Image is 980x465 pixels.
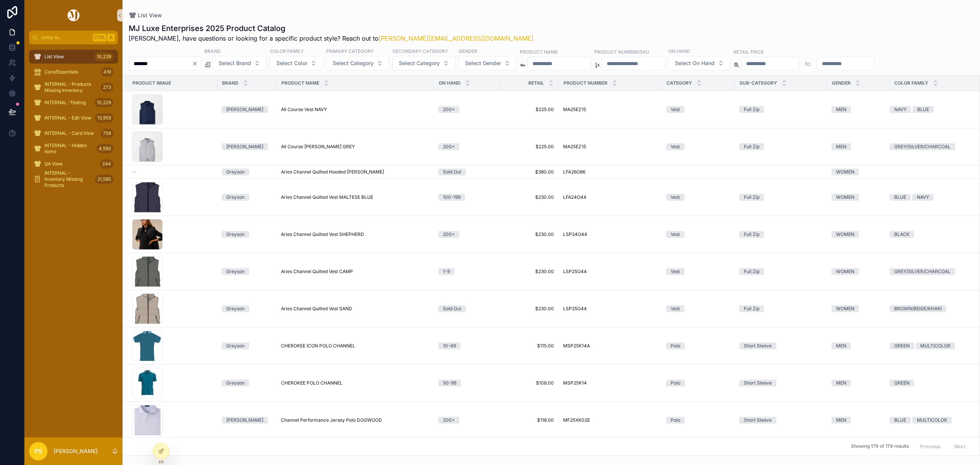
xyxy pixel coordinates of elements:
span: MA25EZ15 [563,144,586,150]
a: Polo [666,417,730,424]
div: MEN [836,342,846,349]
span: Aries Channel Quilted Hooded [PERSON_NAME] [281,169,384,175]
a: $118.00 [506,417,554,423]
div: BLACK [894,231,910,238]
a: Vest [666,231,730,238]
div: Greyson [226,194,245,201]
span: $115.00 [506,343,554,349]
div: BLUE [894,194,906,201]
a: 10-49 [438,342,497,349]
div: GREEN [894,342,910,349]
a: $108.00 [506,380,554,386]
div: Full Zip [744,231,759,238]
span: Channel Performance Jersey Polo DOGWOOD [281,417,382,423]
label: Brand [204,47,221,54]
a: Sold Out [438,169,497,175]
span: LFA24O44 [563,194,586,200]
span: Color Family [894,80,928,86]
a: Channel Performance Jersey Polo DOGWOOD [281,417,429,423]
div: 4,592 [96,144,113,153]
label: Product Number/SKU [594,48,649,55]
span: Aries Channel Quilted Vest SHEPHERD [281,231,364,237]
div: 419 [101,67,113,77]
div: GREEN [894,380,910,386]
span: Gender [832,80,851,86]
span: Select On Hand [675,59,715,67]
span: Product Image [132,80,171,86]
div: WOMEN [836,231,854,238]
a: GREY/SILVER/CHARCOAL [890,268,974,275]
a: 200+ [438,417,497,424]
div: Polo [671,342,680,349]
span: Aries Channel Quilted Vest MALTESE BLUE [281,194,373,200]
a: Short Sleeve [739,342,822,349]
a: $225.00 [506,106,554,113]
a: NAVYBLUE [890,106,974,113]
a: BLACK [890,231,974,238]
div: Full Zip [744,194,759,201]
button: Select Button [392,56,456,70]
span: Aries Channel Quilted Vest SAND [281,306,352,312]
a: Polo [666,342,730,349]
a: Aries Channel Quilted Hooded [PERSON_NAME] [281,169,429,175]
div: WOMEN [836,169,854,175]
div: Greyson [226,380,245,386]
a: MEN [831,380,885,386]
a: Full Zip [739,305,822,312]
a: Vest [666,268,730,275]
a: Vest [666,194,730,201]
div: WOMEN [836,268,854,275]
div: 758 [101,129,113,138]
button: Clear [192,61,201,67]
span: Select Category [333,59,374,67]
div: NAVY [917,194,929,201]
a: LSP25O44 [563,269,657,275]
label: Gender [459,47,477,54]
span: INTERNAL - Inventory Missing Products [44,170,92,188]
span: PS [34,447,42,456]
a: LFA24O44 [563,194,657,200]
div: scrollable content [24,44,122,196]
span: INTERNAL - Products Missing Inventory [44,81,98,93]
a: MA25EZ15 [563,144,657,150]
div: Vest [671,268,680,275]
span: MF25XK02E [563,417,590,423]
a: GREY/SILVER/CHARCOAL [890,143,974,150]
div: 10,229 [95,52,113,61]
div: Vest [671,194,680,201]
span: $230.00 [506,231,554,237]
div: [PERSON_NAME] [226,106,263,113]
div: Short Sleeve [744,380,772,386]
a: LSP25O44 [563,306,657,312]
a: BROWN/BEIGE/KHAKI [890,305,974,312]
a: $380.00 [506,169,554,175]
a: 200+ [438,106,497,113]
a: Vest [666,305,730,312]
div: 200+ [443,417,455,424]
a: Aries Channel Quilted Vest CAMP [281,269,429,275]
span: Ctrl [93,34,106,41]
span: LSP25O44 [563,306,587,312]
div: WOMEN [836,194,854,201]
div: 10-49 [443,342,456,349]
a: INTERNAL - Edit View13,959 [29,111,118,125]
img: App logo [66,9,81,21]
span: Brand [222,80,238,86]
a: All Course Vest NAVY [281,106,429,113]
a: Aries Channel Quilted Vest SAND [281,306,429,312]
a: MEN [831,143,885,150]
a: Vest [666,106,730,113]
h1: MJ Luxe Enterprises 2025 Product Catalog [129,23,534,34]
label: Color Family [270,47,304,54]
div: Vest [671,143,680,150]
div: Greyson [226,268,245,275]
a: Full Zip [739,143,822,150]
a: Aries Channel Quilted Vest SHEPHERD [281,231,429,237]
button: Select Button [270,56,323,70]
div: BLUE [894,417,906,424]
div: 50-99 [443,380,456,386]
a: 1-9 [438,268,497,275]
div: BLUE [917,106,929,113]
